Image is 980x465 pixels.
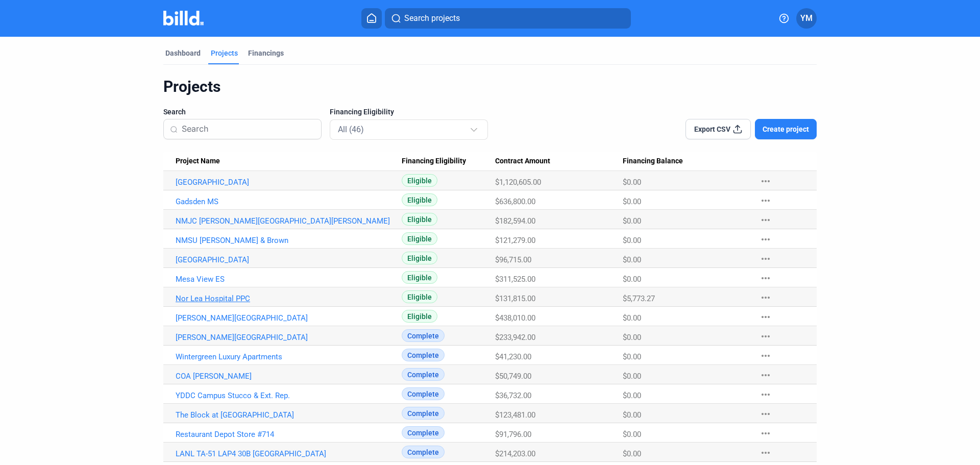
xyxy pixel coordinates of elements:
span: Search projects [404,12,460,25]
a: Nor Lea Hospital PPC [176,294,402,303]
mat-icon: more_horiz [759,214,772,226]
span: $214,203.00 [495,449,535,458]
mat-icon: more_horiz [759,427,772,439]
mat-icon: more_horiz [759,233,772,246]
button: Export CSV [685,119,751,139]
span: $0.00 [623,216,641,226]
span: $182,594.00 [495,216,535,226]
div: Financings [248,48,284,58]
span: Create project [763,124,809,134]
mat-icon: more_horiz [759,330,772,342]
a: The Block at [GEOGRAPHIC_DATA] [176,410,402,420]
a: [PERSON_NAME][GEOGRAPHIC_DATA] [176,333,402,342]
mat-select-trigger: All (46) [338,125,364,134]
a: NMSU [PERSON_NAME] & Brown [176,236,402,245]
span: Search [163,107,186,117]
span: Financing Eligibility [402,157,466,166]
mat-icon: more_horiz [759,447,772,459]
span: $636,800.00 [495,197,535,206]
span: $36,732.00 [495,391,531,400]
span: $0.00 [623,333,641,342]
div: Financing Balance [623,157,749,166]
span: Complete [402,426,445,439]
mat-icon: more_horiz [759,272,772,284]
span: $91,796.00 [495,430,531,439]
span: $438,010.00 [495,313,535,323]
mat-icon: more_horiz [759,311,772,323]
span: $121,279.00 [495,236,535,245]
a: [GEOGRAPHIC_DATA] [176,178,402,187]
span: Complete [402,329,445,342]
span: $0.00 [623,391,641,400]
span: $0.00 [623,352,641,361]
span: Complete [402,387,445,400]
span: $0.00 [623,430,641,439]
span: $131,815.00 [495,294,535,303]
mat-icon: more_horiz [759,388,772,401]
span: $0.00 [623,197,641,206]
span: Eligible [402,193,437,206]
mat-icon: more_horiz [759,175,772,187]
a: Mesa View ES [176,275,402,284]
span: Complete [402,407,445,420]
span: $233,942.00 [495,333,535,342]
a: Gadsden MS [176,197,402,206]
span: Eligible [402,252,437,264]
img: Billd Company Logo [163,11,204,26]
button: Search projects [385,8,631,29]
span: Eligible [402,213,437,226]
div: Project Name [176,157,402,166]
span: $311,525.00 [495,275,535,284]
mat-icon: more_horiz [759,350,772,362]
button: Create project [755,119,817,139]
span: $41,230.00 [495,352,531,361]
mat-icon: more_horiz [759,291,772,304]
span: Complete [402,446,445,458]
span: Project Name [176,157,220,166]
span: Eligible [402,290,437,303]
span: $0.00 [623,372,641,381]
span: $123,481.00 [495,410,535,420]
mat-icon: more_horiz [759,408,772,420]
span: $0.00 [623,178,641,187]
span: Complete [402,368,445,381]
span: $1,120,605.00 [495,178,541,187]
div: Contract Amount [495,157,623,166]
button: YM [796,8,817,29]
span: $0.00 [623,275,641,284]
span: $0.00 [623,255,641,264]
a: [PERSON_NAME][GEOGRAPHIC_DATA] [176,313,402,323]
a: YDDC Campus Stucco & Ext. Rep. [176,391,402,400]
mat-icon: more_horiz [759,194,772,207]
div: Dashboard [165,48,201,58]
span: Eligible [402,232,437,245]
span: Complete [402,349,445,361]
a: [GEOGRAPHIC_DATA] [176,255,402,264]
mat-icon: more_horiz [759,369,772,381]
span: Financing Balance [623,157,683,166]
mat-icon: more_horiz [759,253,772,265]
a: LANL TA-51 LAP4 30B [GEOGRAPHIC_DATA] [176,449,402,458]
a: NMJC [PERSON_NAME][GEOGRAPHIC_DATA][PERSON_NAME] [176,216,402,226]
span: Contract Amount [495,157,550,166]
span: YM [800,12,813,25]
span: $0.00 [623,410,641,420]
span: $0.00 [623,449,641,458]
div: Financing Eligibility [402,157,496,166]
a: Restaurant Depot Store #714 [176,430,402,439]
span: Eligible [402,271,437,284]
span: $5,773.27 [623,294,655,303]
span: $0.00 [623,236,641,245]
span: $0.00 [623,313,641,323]
span: Financing Eligibility [330,107,394,117]
span: Eligible [402,174,437,187]
a: COA [PERSON_NAME] [176,372,402,381]
div: Projects [211,48,238,58]
a: Wintergreen Luxury Apartments [176,352,402,361]
span: $96,715.00 [495,255,531,264]
div: Projects [163,77,817,96]
span: Eligible [402,310,437,323]
span: Export CSV [694,124,730,134]
input: Search [182,118,315,140]
span: $50,749.00 [495,372,531,381]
